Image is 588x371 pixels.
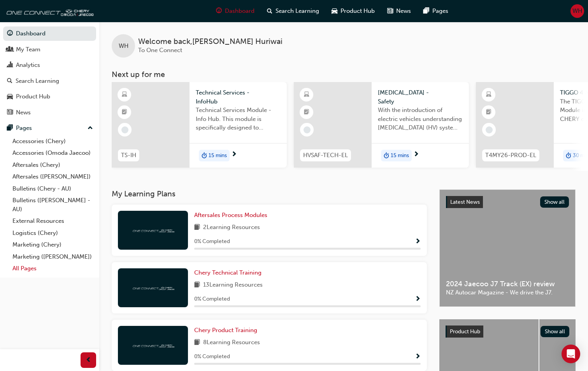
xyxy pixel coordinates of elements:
span: people-icon [7,46,13,53]
a: Bulletins ([PERSON_NAME] - AU) [9,194,96,215]
span: prev-icon [86,355,91,365]
a: Chery Technical Training [194,268,265,277]
span: T4MY26-PROD-EL [485,151,536,160]
span: Chery Technical Training [194,269,262,276]
span: 2024 Jaecoo J7 Track (EX) review [446,280,569,289]
span: up-icon [88,123,93,133]
a: Product HubShow all [446,325,569,338]
span: guage-icon [216,6,222,16]
span: booktick-icon [122,107,127,117]
span: Show Progress [415,296,421,303]
span: learningRecordVerb_NONE-icon [304,126,311,133]
div: Product Hub [16,92,50,101]
div: Analytics [16,61,40,70]
div: News [16,108,31,117]
span: Latest News [450,199,480,205]
span: Technical Services - InfoHub [196,88,281,106]
h3: Next up for me [99,70,588,79]
a: Product Hub [3,89,96,104]
span: chart-icon [7,62,13,69]
img: oneconnect [132,226,174,234]
a: Latest NewsShow all [446,196,569,208]
a: guage-iconDashboard [210,3,261,19]
a: Latest NewsShow all2024 Jaecoo J7 Track (EX) reviewNZ Autocar Magazine - We drive the J7. [439,189,576,307]
span: learningResourceType_ELEARNING-icon [486,90,491,100]
a: Accessories (Omoda Jaecoo) [9,147,96,159]
span: Pages [432,7,448,16]
span: news-icon [387,6,393,16]
span: car-icon [7,93,13,100]
a: car-iconProduct Hub [325,3,381,19]
span: pages-icon [423,6,429,16]
div: Search Learning [16,77,59,86]
span: Dashboard [225,7,255,16]
button: Show Progress [415,237,421,247]
a: Search Learning [3,74,96,88]
span: NZ Autocar Magazine - We drive the J7. [446,288,569,297]
span: book-icon [194,280,200,290]
a: Logistics (Chery) [9,227,96,239]
span: [MEDICAL_DATA] - Safety [378,88,463,106]
a: search-iconSearch Learning [261,3,325,19]
button: Show Progress [415,294,421,304]
span: News [396,7,411,16]
a: Aftersales (Chery) [9,159,96,171]
span: 0 % Completed [194,352,230,361]
span: 0 % Completed [194,237,230,246]
a: pages-iconPages [417,3,455,19]
span: book-icon [194,223,200,233]
span: Chery Product Training [194,327,257,334]
span: guage-icon [7,30,13,37]
a: Aftersales Process Modules [194,211,270,220]
a: Accessories (Chery) [9,135,96,147]
a: Aftersales ([PERSON_NAME]) [9,171,96,183]
span: next-icon [413,151,419,158]
button: Pages [3,121,96,135]
a: My Team [3,42,96,57]
span: HVSAF-TECH-EL [303,151,348,160]
span: duration-icon [384,150,389,161]
img: oneconnect [132,284,174,291]
span: Aftersales Process Modules [194,212,267,219]
span: search-icon [7,78,12,85]
button: DashboardMy TeamAnalyticsSearch LearningProduct HubNews [3,25,96,121]
a: Marketing (Chery) [9,239,96,251]
span: Product Hub [341,7,375,16]
a: All Pages [9,262,96,275]
span: 15 mins [209,151,227,160]
span: 15 mins [391,151,409,160]
a: HVSAF-TECH-EL[MEDICAL_DATA] - SafetyWith the introduction of electric vehicles understanding [MED... [294,82,469,168]
a: Chery Product Training [194,326,260,335]
span: pages-icon [7,125,13,132]
div: My Team [16,45,40,54]
a: TS-IHTechnical Services - InfoHubTechnical Services Module - Info Hub. This module is specificall... [112,82,287,168]
img: oneconnect [132,341,174,349]
span: learningRecordVerb_NONE-icon [121,126,128,133]
h3: My Learning Plans [112,189,427,198]
span: car-icon [332,6,337,16]
a: Bulletins (Chery - AU) [9,183,96,195]
span: booktick-icon [486,107,491,117]
span: book-icon [194,338,200,348]
button: Show all [540,196,569,208]
a: News [3,105,96,120]
span: Welcome back , [PERSON_NAME] Huriwai [138,37,283,46]
button: Show Progress [415,352,421,362]
span: 13 Learning Resources [203,280,263,290]
a: Dashboard [3,26,96,41]
span: Search Learning [276,7,319,16]
span: Show Progress [415,353,421,360]
span: search-icon [267,6,272,16]
span: Product Hub [450,328,480,335]
span: booktick-icon [304,107,309,117]
span: 2 Learning Resources [203,223,260,233]
span: 8 Learning Resources [203,338,260,348]
span: news-icon [7,109,13,116]
button: WH [570,4,584,18]
a: news-iconNews [381,3,417,19]
span: Show Progress [415,238,421,245]
span: To One Connect [138,47,182,54]
img: oneconnect [4,3,93,19]
span: Technical Services Module - Info Hub. This module is specifically designed to address the require... [196,106,281,132]
a: Marketing ([PERSON_NAME]) [9,251,96,263]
